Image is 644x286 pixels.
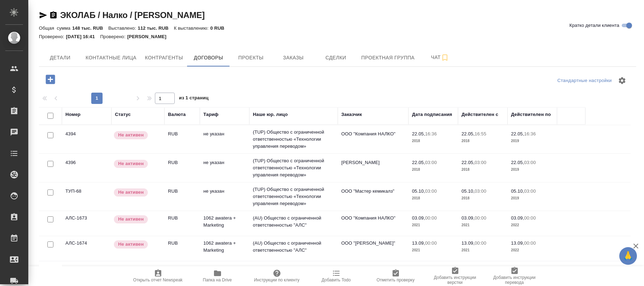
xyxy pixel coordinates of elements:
p: ООО "Компания НАЛКО" [341,130,405,138]
td: не указан [200,127,249,152]
p: 2022 [511,247,553,254]
p: 0 RUB [210,25,230,31]
div: Действителен по [511,111,551,118]
p: 2018 [412,138,454,145]
button: Открыть отчет Newspeak [128,266,188,286]
span: 🙏 [622,249,634,263]
p: 00:00 [425,240,437,246]
p: Не активен [118,189,144,196]
p: [DATE] 16:41 [66,34,100,39]
p: ООО "[PERSON_NAME]" [341,240,405,247]
span: Договоры [191,53,225,62]
p: 00:00 [524,215,536,221]
td: (AU) Общество с ограниченной ответственностью "АЛС" [249,236,338,261]
td: 4396 [62,156,111,180]
td: RUB [164,211,200,236]
span: Контрагенты [145,53,183,62]
p: 2019 [511,195,553,202]
p: 148 тыс. RUB [72,25,108,31]
p: 00:00 [475,240,486,246]
span: Контактные лица [86,53,137,62]
p: 2018 [412,166,454,173]
p: Общая сумма [39,25,72,31]
p: Выставлено: [108,25,138,31]
div: Заказчик [341,111,362,118]
div: Наше юр. лицо [253,111,288,118]
p: 03.09, [412,215,425,221]
p: 2018 [462,166,504,173]
p: ООО "Компания НАЛКО" [341,215,405,222]
td: (TUP) Общество с ограниченной ответственностью «Технологии управления переводом» [249,125,338,153]
p: 05.10, [511,188,524,194]
p: 16:55 [475,131,486,136]
p: 03:00 [524,188,536,194]
span: Добавить инструкции верстки [430,275,481,285]
div: Валюта [168,111,186,118]
span: Отметить проверку [377,278,414,282]
p: 03:00 [475,160,486,165]
div: Номер [65,111,81,118]
button: Скопировать ссылку [49,11,58,19]
span: Настроить таблицу [614,72,631,89]
button: 🙏 [619,247,637,265]
div: split button [556,75,614,86]
p: 16:36 [425,131,437,136]
td: АЛС-1673 [62,211,111,236]
p: 22.05, [412,131,425,136]
p: 00:00 [425,215,437,221]
p: 22.05, [511,131,524,136]
td: 4394 [62,127,111,152]
td: не указан [200,156,249,180]
span: из 1 страниц [179,94,209,104]
p: 00:00 [524,240,536,246]
td: RUB [164,236,200,261]
p: 2021 [412,247,454,254]
span: Добавить инструкции перевода [489,275,540,285]
p: 2021 [462,222,504,229]
td: ТУП-68 [62,184,111,209]
p: Не активен [118,216,144,223]
p: 2019 [511,166,553,173]
p: 2022 [511,222,553,229]
span: Сделки [319,53,353,62]
p: 03.09, [462,215,475,221]
td: RUB [164,156,200,180]
button: Добавить договор [41,72,60,87]
svg: Подписаться [441,53,449,62]
p: 22.05, [511,160,524,165]
p: Не активен [118,132,144,139]
button: Инструкции по клиенту [247,266,307,286]
td: 1062 awatera + Marketing [200,236,249,261]
p: 13.09, [462,240,475,246]
td: RUB [164,184,200,209]
button: Папка на Drive [188,266,247,286]
p: 05.10, [462,188,475,194]
p: Проверено: [39,34,66,39]
p: 03:00 [524,160,536,165]
p: 22.05, [412,160,425,165]
td: (AU) Общество с ограниченной ответственностью "АЛС" [249,211,338,236]
span: Детали [43,53,77,62]
span: Проекты [234,53,268,62]
p: [PERSON_NAME] [341,159,405,166]
p: 2018 [462,195,504,202]
div: Дата подписания [412,111,452,118]
button: Отметить проверку [366,266,425,286]
td: 1062 awatera + Marketing [200,211,249,236]
p: Не активен [118,160,144,167]
p: 03:00 [425,160,437,165]
p: 03.09, [511,215,524,221]
p: 22.05, [462,131,475,136]
p: Проверено: [100,34,127,39]
td: не указан [200,184,249,209]
p: 16:36 [524,131,536,136]
p: 2021 [412,222,454,229]
p: 00:00 [475,215,486,221]
p: 22.05, [462,160,475,165]
div: Тариф [203,111,219,118]
td: RUB [164,127,200,152]
p: 2021 [462,247,504,254]
span: Кратко детали клиента [569,22,619,29]
td: АЛС-1674 [62,236,111,261]
button: Добавить инструкции перевода [485,266,544,286]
